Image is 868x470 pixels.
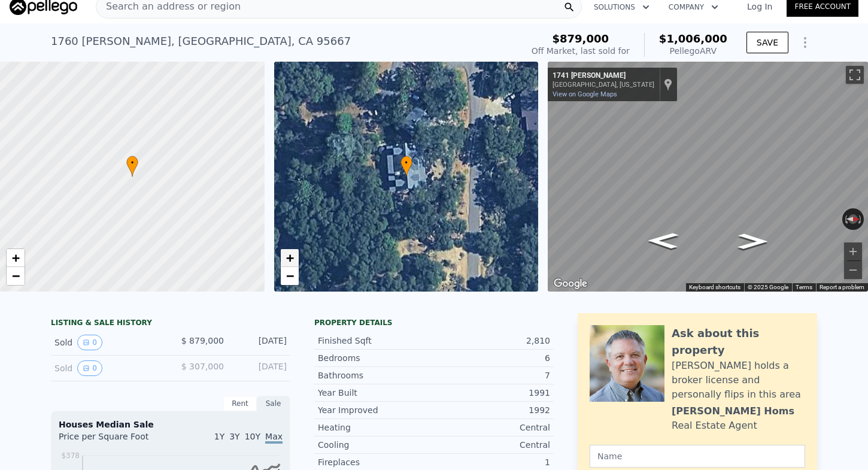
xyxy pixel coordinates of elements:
a: Show location on map [664,78,672,91]
a: Zoom out [281,267,299,285]
button: Show Options [793,31,817,54]
a: Log In [733,1,787,13]
tspan: $378 [61,451,80,460]
div: Sale [257,396,290,411]
a: Zoom out [7,267,25,285]
div: Street View [548,62,868,292]
div: Year Improved [318,404,434,416]
span: • [400,157,412,168]
button: Rotate counterclockwise [842,208,849,230]
div: Property details [314,318,554,328]
div: 1 [434,456,550,468]
div: Houses Median Sale [59,419,283,430]
div: Sold [54,360,161,376]
div: • [126,156,138,177]
a: Zoom in [281,249,299,267]
div: 1991 [434,387,550,399]
div: [PERSON_NAME] Homs [672,404,794,419]
div: Real Estate Agent [672,419,757,433]
div: LISTING & SALE HISTORY [51,318,290,330]
path: Go North, Tyrrel Ln [726,230,781,253]
button: Rotate clockwise [858,208,864,230]
span: Max [265,432,283,444]
div: Central [434,422,550,433]
path: Go South, Tyrrel Ln [635,229,691,253]
div: [PERSON_NAME] holds a broker license and personally flips in this area [672,359,805,402]
button: Keyboard shortcuts [689,283,740,292]
div: Pellego ARV [659,45,727,57]
span: • [126,157,138,168]
span: $ 307,000 [181,362,224,371]
div: [DATE] [233,360,287,376]
span: $879,000 [553,32,609,45]
div: Bathrooms [318,369,434,381]
div: Ask about this property [672,325,805,359]
span: © 2025 Google [748,284,788,290]
span: 3Y [229,432,239,441]
div: Year Built [318,387,434,399]
span: $ 879,000 [181,336,224,345]
div: 1741 [PERSON_NAME] [553,71,654,81]
div: Central [434,439,550,451]
button: Reset the view [842,214,864,224]
input: Name [590,445,805,468]
button: SAVE [746,32,788,53]
div: 2,810 [434,335,550,347]
span: 1Y [214,432,224,441]
div: Rent [223,396,257,411]
div: Cooling [318,439,434,451]
div: [GEOGRAPHIC_DATA], [US_STATE] [553,81,654,89]
button: Zoom in [844,242,862,260]
span: − [286,268,293,283]
button: Toggle fullscreen view [846,66,864,84]
button: Zoom out [844,261,862,279]
a: Report a problem [820,284,864,290]
div: Bedrooms [318,352,434,364]
a: Zoom in [7,249,25,267]
div: Price per Square Foot [59,430,171,450]
div: Sold [54,335,161,350]
div: 6 [434,352,550,364]
button: View historical data [77,335,102,350]
div: Off Market, last sold for [532,45,630,57]
div: Fireplaces [318,456,434,468]
span: $1,006,000 [659,32,727,45]
button: View historical data [77,360,102,376]
img: Google [551,276,590,292]
a: View on Google Maps [553,90,617,98]
div: 1760 [PERSON_NAME] , [GEOGRAPHIC_DATA] , CA 95667 [51,33,351,50]
span: − [12,268,20,283]
div: • [400,156,412,177]
div: 7 [434,369,550,381]
span: + [286,250,293,265]
div: 1992 [434,404,550,416]
a: Open this area in Google Maps (opens a new window) [551,276,590,292]
div: Map [548,62,868,292]
a: Terms (opens in new tab) [796,284,812,290]
span: 10Y [245,432,260,441]
span: + [12,250,20,265]
div: [DATE] [233,335,287,350]
div: Heating [318,422,434,433]
div: Finished Sqft [318,335,434,347]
